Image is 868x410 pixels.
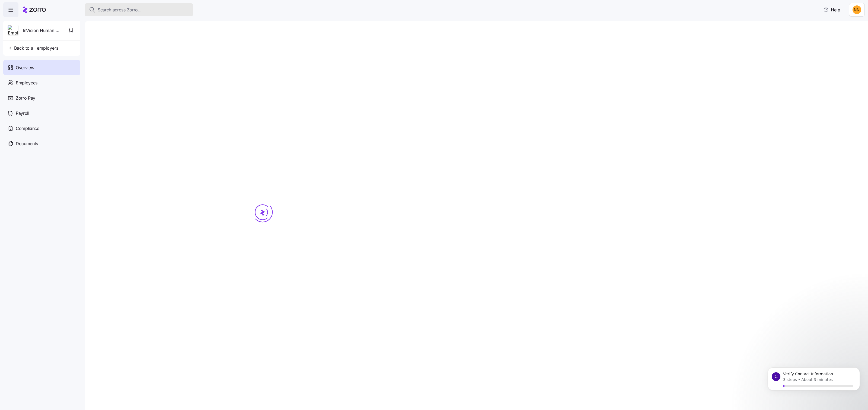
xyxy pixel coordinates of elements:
[16,64,34,71] span: Overview
[3,136,80,151] a: Documents
[8,25,18,36] img: Employer logo
[16,95,35,101] span: Zorro Pay
[85,3,193,16] button: Search across Zorro...
[16,80,37,86] span: Employees
[16,110,29,117] span: Payroll
[8,45,58,51] span: Back to all employers
[823,7,840,13] span: Help
[3,106,80,121] a: Payroll
[5,43,60,53] button: Back to all employers
[3,60,80,75] a: Overview
[3,75,80,90] a: Employees
[16,125,39,132] span: Compliance
[16,140,38,147] span: Documents
[98,7,142,13] span: Search across Zorro...
[819,4,845,15] button: Help
[23,27,62,34] span: InVision Human Services
[3,121,80,136] a: Compliance
[3,90,80,106] a: Zorro Pay
[759,361,868,407] iframe: Intercom notifications message
[853,5,861,14] img: 03df8804be8400ef86d83aae3e04acca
